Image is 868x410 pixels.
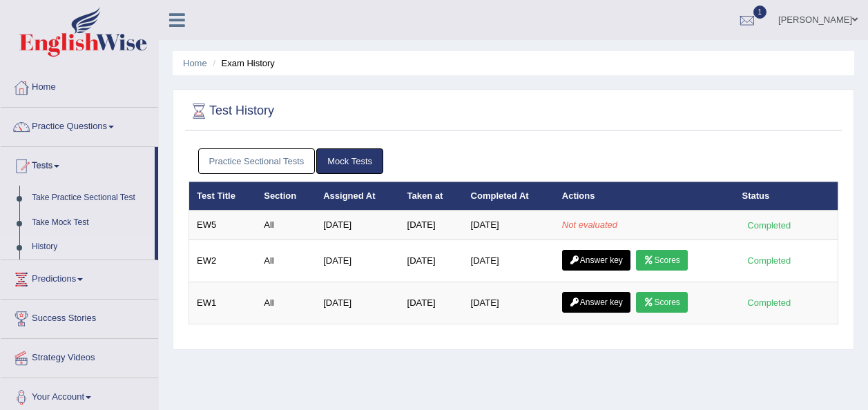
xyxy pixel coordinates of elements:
h2: Test History [189,101,274,121]
td: EW5 [189,211,257,240]
a: Strategy Videos [1,339,158,373]
th: Actions [554,182,735,211]
a: Practice Questions [1,108,158,142]
th: Status [735,182,838,211]
a: Take Practice Sectional Test [26,186,155,211]
th: Completed At [463,182,554,211]
td: [DATE] [316,211,399,240]
div: Completed [742,295,796,310]
th: Assigned At [316,182,399,211]
a: Take Mock Test [26,211,155,235]
a: Scores [636,250,687,271]
td: EW2 [189,240,257,282]
th: Test Title [189,182,257,211]
span: 1 [753,6,767,19]
td: [DATE] [316,240,399,282]
td: All [256,211,316,240]
div: Completed [742,253,796,268]
td: [DATE] [400,282,463,324]
a: History [26,235,155,260]
td: [DATE] [463,240,554,282]
a: Practice Sectional Tests [198,148,316,174]
td: All [256,282,316,324]
td: [DATE] [463,211,554,240]
li: Exam History [209,57,275,70]
td: [DATE] [400,211,463,240]
a: Answer key [562,292,630,313]
a: Tests [1,147,155,182]
div: Completed [742,218,796,233]
td: EW1 [189,282,257,324]
a: Answer key [562,250,630,271]
td: [DATE] [316,282,399,324]
th: Taken at [400,182,463,211]
a: Home [1,68,158,103]
th: Section [256,182,316,211]
a: Home [183,58,207,68]
a: Mock Tests [316,148,383,174]
td: All [256,240,316,282]
em: Not evaluated [562,219,617,230]
a: Scores [636,292,687,313]
td: [DATE] [463,282,554,324]
td: [DATE] [400,240,463,282]
a: Predictions [1,260,158,295]
a: Success Stories [1,300,158,334]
